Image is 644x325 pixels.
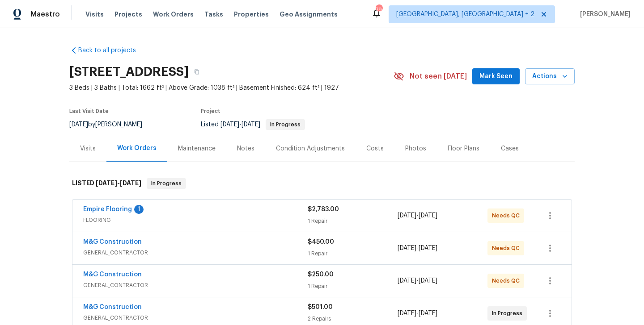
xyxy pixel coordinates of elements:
span: [DATE] [419,278,437,284]
span: Mark Seen [479,71,513,82]
span: [DATE] [398,310,416,317]
h2: [STREET_ADDRESS] [69,67,189,76]
span: - [398,211,437,220]
span: [DATE] [96,180,117,186]
span: FLOORING [83,216,308,225]
div: Work Orders [117,144,157,153]
div: by [PERSON_NAME] [69,119,153,130]
div: Maintenance [178,144,216,153]
div: 1 [134,205,144,214]
span: Last Visit Date [69,108,109,114]
span: [DATE] [241,121,260,128]
span: [DATE] [69,121,88,128]
span: [DATE] [120,180,141,186]
div: Notes [237,144,254,153]
button: Copy Address [189,64,205,80]
span: In Progress [267,122,304,127]
div: Floor Plans [448,144,479,153]
span: GENERAL_CONTRACTOR [83,313,308,322]
span: GENERAL_CONTRACTOR [83,281,308,290]
span: Needs QC [492,211,523,220]
span: Actions [532,71,568,82]
span: [DATE] [398,278,416,284]
span: [DATE] [419,212,437,219]
span: In Progress [148,179,185,188]
span: Tasks [204,11,223,17]
span: [PERSON_NAME] [576,10,631,19]
span: $450.00 [308,239,334,245]
span: Listed [201,121,305,128]
span: - [96,180,141,186]
span: Work Orders [153,10,194,19]
a: Empire Flooring [83,206,132,212]
span: [DATE] [419,310,437,317]
span: [DATE] [419,245,437,251]
button: Actions [525,68,575,85]
span: - [220,121,260,128]
a: Back to all projects [69,46,155,55]
div: 79 [376,5,382,14]
span: In Progress [492,309,526,318]
span: [GEOGRAPHIC_DATA], [GEOGRAPHIC_DATA] + 2 [396,10,534,19]
span: Projects [114,10,142,19]
span: Project [201,108,220,114]
span: Properties [234,10,269,19]
div: LISTED [DATE]-[DATE]In Progress [69,169,575,198]
span: GENERAL_CONTRACTOR [83,248,308,257]
span: $501.00 [308,304,333,310]
span: Needs QC [492,244,523,253]
span: Visits [85,10,104,19]
a: M&G Construction [83,239,142,245]
span: - [398,244,437,253]
div: 1 Repair [308,282,398,291]
span: [DATE] [398,212,416,219]
span: - [398,276,437,285]
span: [DATE] [220,121,239,128]
a: M&G Construction [83,304,142,310]
span: - [398,309,437,318]
div: Photos [405,144,426,153]
div: Cases [501,144,519,153]
span: $250.00 [308,271,334,278]
a: M&G Construction [83,271,142,278]
span: 3 Beds | 3 Baths | Total: 1662 ft² | Above Grade: 1038 ft² | Basement Finished: 624 ft² | 1927 [69,83,394,92]
div: Condition Adjustments [276,144,345,153]
span: Needs QC [492,276,523,285]
div: Costs [366,144,384,153]
span: Geo Assignments [280,10,338,19]
button: Mark Seen [472,68,520,85]
div: 2 Repairs [308,314,398,323]
span: Not seen [DATE] [410,72,467,81]
div: 1 Repair [308,217,398,225]
span: $2,783.00 [308,206,339,212]
div: 1 Repair [308,249,398,258]
span: Maestro [30,10,60,19]
div: Visits [80,144,96,153]
span: [DATE] [398,245,416,251]
h6: LISTED [72,178,141,189]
